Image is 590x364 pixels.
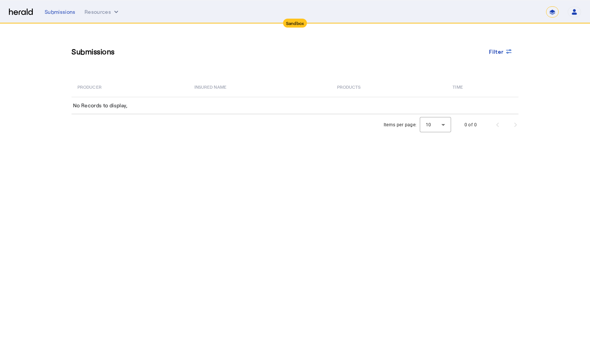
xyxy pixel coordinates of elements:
[194,83,226,90] span: Insured Name
[9,9,33,16] img: Herald Logo
[337,83,361,90] span: PRODUCTS
[384,121,417,129] div: Items per page:
[45,8,76,16] div: Submissions
[464,121,477,129] div: 0 of 0
[77,83,102,90] span: PRODUCER
[85,8,120,16] button: Resources dropdown menu
[72,97,518,114] td: No Records to display,
[453,83,463,90] span: Time
[283,19,307,28] div: Sandbox
[72,46,115,57] h3: Submissions
[483,45,519,58] button: Filter
[489,48,504,56] span: Filter
[72,76,518,114] table: Table view of all submissions by your platform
